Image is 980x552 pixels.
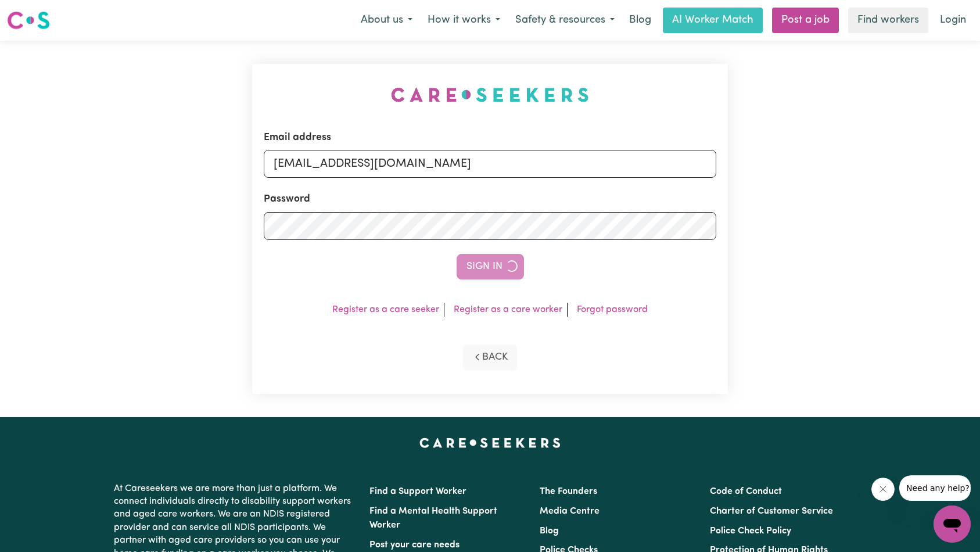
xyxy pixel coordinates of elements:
[772,8,839,33] a: Post a job
[899,475,971,501] iframe: Message from company
[264,130,331,145] label: Email address
[710,526,791,536] a: Police Check Policy
[369,487,466,496] a: Find a Support Worker
[332,305,439,314] a: Register as a care seeker
[7,10,50,31] img: Careseekers logo
[934,506,971,543] iframe: Button to launch messaging window
[264,150,717,178] input: Email address
[369,540,460,550] a: Post your care needs
[419,438,561,447] a: Careseekers home page
[933,8,973,33] a: Login
[353,8,420,33] button: About us
[420,8,508,33] button: How it works
[710,487,782,496] a: Code of Conduct
[540,526,559,536] a: Blog
[540,487,597,496] a: The Founders
[577,305,648,314] a: Forgot password
[622,8,658,33] a: Blog
[369,507,497,530] a: Find a Mental Health Support Worker
[264,192,310,207] label: Password
[7,7,50,34] a: Careseekers logo
[540,507,600,516] a: Media Centre
[710,507,833,516] a: Charter of Customer Service
[508,8,622,33] button: Safety & resources
[663,8,763,33] a: AI Worker Match
[848,8,928,33] a: Find workers
[454,305,562,314] a: Register as a care worker
[871,478,895,501] iframe: Close message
